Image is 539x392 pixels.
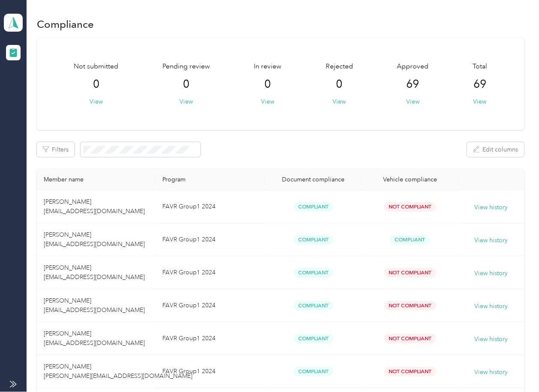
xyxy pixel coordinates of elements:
span: [PERSON_NAME] [EMAIL_ADDRESS][DOMAIN_NAME] [44,231,145,248]
span: Compliant [294,367,333,377]
span: Compliant [294,334,333,344]
span: 69 [407,77,419,91]
span: Not Compliant [384,334,436,344]
button: View [180,97,193,106]
th: Member name [37,169,156,190]
td: FAVR Group1 2024 [156,322,265,355]
span: [PERSON_NAME] [EMAIL_ADDRESS][DOMAIN_NAME] [44,297,145,314]
button: View [473,97,487,106]
span: 0 [336,77,343,91]
button: Edit columns [467,142,524,157]
span: Total [473,62,487,72]
span: 0 [265,77,271,91]
button: View history [475,302,508,311]
td: FAVR Group1 2024 [156,355,265,388]
span: Compliant [294,235,333,245]
button: View history [475,269,508,278]
button: Filters [37,142,75,157]
span: Compliant [390,235,430,245]
button: View [406,97,419,106]
div: Document compliance [272,176,355,183]
span: Compliant [294,301,333,311]
span: [PERSON_NAME] [EMAIL_ADDRESS][DOMAIN_NAME] [44,264,145,281]
span: [PERSON_NAME] [EMAIL_ADDRESS][DOMAIN_NAME] [44,330,145,347]
span: [PERSON_NAME] [EMAIL_ADDRESS][DOMAIN_NAME] [44,198,145,215]
button: View [261,97,275,106]
span: Approved [397,62,429,72]
span: Compliant [294,268,333,278]
span: Not Compliant [384,202,436,212]
button: View history [475,203,508,212]
button: View history [475,368,508,377]
td: FAVR Group1 2024 [156,256,265,289]
span: Not Compliant [384,268,436,278]
div: Vehicle compliance [368,176,451,183]
iframe: Everlance-gr Chat Button Frame [491,344,539,392]
h1: Compliance [37,20,94,29]
th: Program [156,169,265,190]
span: 69 [473,77,486,91]
button: View [333,97,346,106]
span: Compliant [294,202,333,212]
span: Rejected [326,62,353,72]
td: FAVR Group1 2024 [156,223,265,256]
span: 0 [183,77,189,91]
td: FAVR Group1 2024 [156,289,265,322]
span: [PERSON_NAME] [PERSON_NAME][EMAIL_ADDRESS][DOMAIN_NAME] [44,363,192,380]
span: Not Compliant [384,367,436,377]
span: Not Compliant [384,301,436,311]
button: View history [475,236,508,245]
button: View history [475,335,508,344]
td: FAVR Group1 2024 [156,190,265,223]
span: Pending review [162,62,210,72]
span: In review [254,62,282,72]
